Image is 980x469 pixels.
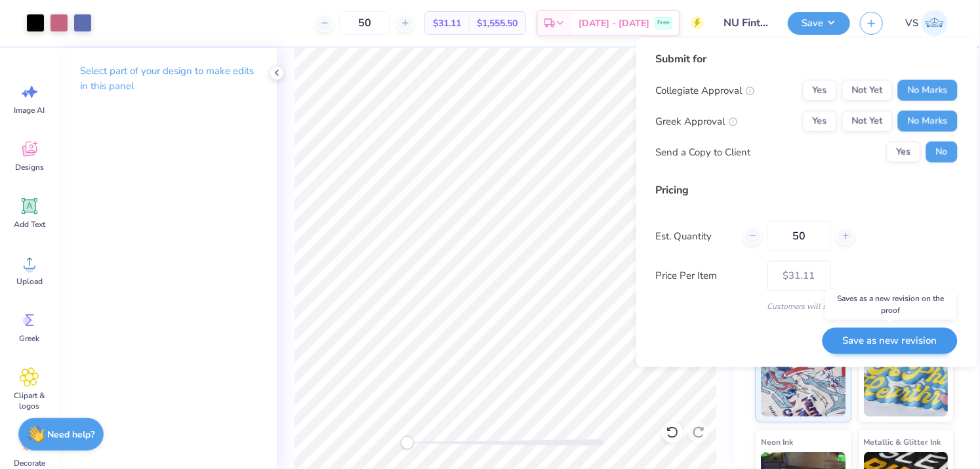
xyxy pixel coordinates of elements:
input: – – [339,11,390,35]
button: Save [788,12,850,35]
span: Designs [15,162,44,173]
img: Puff Ink [864,351,949,417]
button: Yes [887,142,921,163]
span: Greek [20,333,40,344]
label: Est. Quantity [656,228,734,243]
input: Untitled Design [714,10,778,36]
span: Clipart & logos [8,390,51,411]
span: Upload [16,276,43,287]
img: Volodymyr Sobko [922,10,948,36]
p: Select part of your design to make edits in this panel [80,64,256,94]
span: Neon Ink [761,435,793,449]
span: $31.11 [433,16,461,30]
span: VS [905,16,918,31]
button: No [926,142,958,163]
span: Decorate [14,458,45,468]
span: Image AI [14,105,45,115]
button: Save as new revision [823,327,958,354]
div: Customers will see this price on HQ. [656,301,958,313]
div: Collegiate Approval [656,83,755,98]
button: No Marks [898,80,958,101]
strong: Need help? [48,428,95,441]
div: Accessibility label [401,436,414,449]
label: Price Per Item [656,268,758,283]
button: No Marks [898,111,958,132]
div: Saves as a new revision on the proof [825,289,956,319]
div: Send a Copy to Client [656,144,751,159]
a: VS [899,10,954,36]
button: Yes [803,111,837,132]
div: Pricing [656,182,958,198]
span: Metallic & Glitter Ink [864,435,941,449]
button: Not Yet [842,80,893,101]
button: Not Yet [842,111,893,132]
img: Standard [761,351,846,417]
span: $1,555.50 [477,16,518,30]
span: [DATE] - [DATE] [579,16,649,30]
div: Submit for [656,51,958,67]
span: Free [657,18,670,28]
span: Add Text [14,219,45,230]
input: – – [767,221,831,251]
button: Yes [803,80,837,101]
div: Greek Approval [656,113,738,129]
